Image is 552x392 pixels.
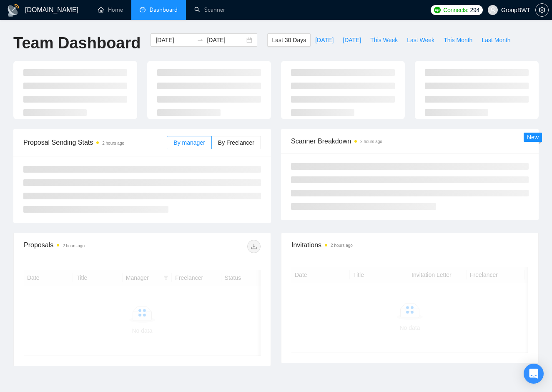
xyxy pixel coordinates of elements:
button: This Week [366,33,402,47]
span: 294 [470,5,479,15]
a: searchScanner [194,6,225,13]
button: Last 30 Days [267,33,311,47]
span: user [490,7,496,13]
span: swap-right [197,37,203,43]
button: setting [535,3,549,17]
span: This Week [370,35,398,45]
span: Last Week [407,35,434,45]
span: Dashboard [150,6,178,13]
time: 2 hours ago [63,244,85,248]
button: [DATE] [311,33,338,47]
span: Scanner Breakdown [291,136,529,146]
img: logo [7,4,20,17]
span: [DATE] [315,35,334,45]
span: [DATE] [343,35,361,45]
a: setting [535,7,549,13]
button: [DATE] [338,33,366,47]
span: Connects: [443,5,468,15]
input: End date [207,35,245,45]
time: 2 hours ago [331,243,353,248]
span: Last 30 Days [272,35,306,45]
img: upwork-logo.png [434,7,441,13]
span: Proposal Sending Stats [23,137,167,148]
h1: Team Dashboard [13,33,141,53]
time: 2 hours ago [102,141,124,146]
span: Invitations [291,240,528,250]
time: 2 hours ago [360,139,382,144]
button: This Month [439,33,477,47]
span: By manager [173,139,205,146]
span: to [197,37,203,43]
input: Start date [156,35,193,45]
button: Last Month [477,33,515,47]
span: By Freelancer [218,139,254,146]
a: homeHome [98,6,123,13]
div: Proposals [24,240,142,253]
span: Last Month [482,35,510,45]
button: Last Week [402,33,439,47]
span: dashboard [140,7,146,13]
span: New [527,134,539,141]
div: Open Intercom Messenger [524,364,544,384]
span: This Month [444,35,472,45]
